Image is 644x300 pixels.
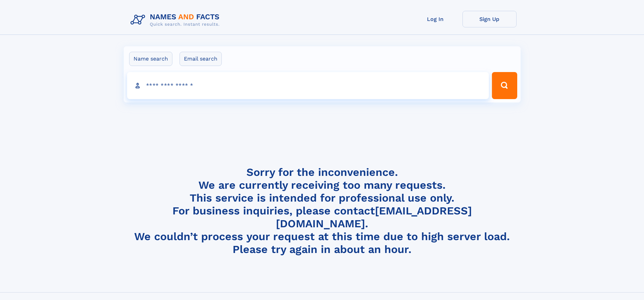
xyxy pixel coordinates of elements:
[128,166,517,256] h4: Sorry for the inconvenience. We are currently receiving too many requests. This service is intend...
[492,72,517,99] button: Search Button
[127,72,489,99] input: search input
[408,11,462,27] a: Log In
[462,11,517,27] a: Sign Up
[276,204,472,230] a: [EMAIL_ADDRESS][DOMAIN_NAME]
[129,52,172,66] label: Name search
[180,52,222,66] label: Email search
[128,11,225,29] img: Logo Names and Facts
